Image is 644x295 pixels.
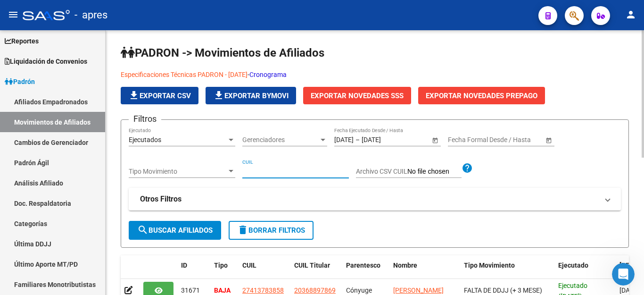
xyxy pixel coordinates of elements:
[128,90,140,101] mat-icon: file_download
[8,135,181,157] div: Valeria dice…
[74,5,107,25] span: - apres
[5,76,35,87] span: Padrón
[127,157,181,178] div: gracias!!!!}
[8,203,181,219] textarea: Escribe un mensaje...
[239,255,290,287] datatable-header-cell: CUIL
[8,9,19,20] mat-icon: menu
[8,185,181,227] div: Ludmila dice…
[393,261,417,269] span: Nombre
[311,92,404,100] span: Exportar Novedades SSS
[544,135,553,145] button: Open calendar
[181,261,187,269] span: ID
[129,112,161,126] h3: Filtros
[162,219,177,234] button: Enviar un mensaje…
[242,136,319,144] span: Gerenciadores
[242,287,284,294] span: 27413783858
[334,136,354,144] input: Fecha inicio
[612,263,635,286] iframe: Intercom live chat
[129,221,221,240] button: Buscar Afiliados
[213,92,289,100] span: Exportar Bymovi
[45,223,52,230] button: Selector de gif
[214,287,231,294] strong: BAJA
[237,226,305,235] span: Borrar Filtros
[237,224,248,236] mat-icon: delete
[214,261,228,269] span: Tipo
[8,157,181,185] div: Valeria dice…
[129,168,227,176] span: Tipo Movimiento
[426,92,537,100] span: Exportar Novedades Prepago
[121,46,324,59] span: PADRON -> Movimientos de Afiliados
[346,287,372,294] span: Cónyuge
[46,11,145,25] p: El equipo también puede ayudar
[448,136,482,144] input: Fecha inicio
[128,92,191,100] span: Exportar CSV
[121,71,248,78] a: Especificaciones Técnicas PADRON - [DATE]
[249,71,287,78] a: Cronograma
[15,191,111,200] div: que tengas [PERSON_NAME].
[206,87,296,104] button: Exportar Bymovi
[15,49,147,86] div: refrescá la página por favor, porque está funcionando. ​
[8,43,181,135] div: Ludmila dice…
[242,261,256,269] span: CUIL
[389,255,460,287] datatable-header-cell: Nombre
[108,135,181,156] div: si, la refrescamos
[229,221,314,240] button: Borrar Filtros
[418,87,545,104] button: Exportar Novedades Prepago
[356,168,407,175] span: Archivo CSV CUIL
[303,87,411,104] button: Exportar Novedades SSS
[5,56,87,67] span: Liquidación de Convenios
[129,188,621,211] mat-expansion-panel-header: Otros Filtros
[6,6,24,24] button: go back
[137,226,213,235] span: Buscar Afiliados
[213,90,224,101] mat-icon: file_download
[460,255,554,287] datatable-header-cell: Tipo Movimiento
[362,136,408,144] input: Fecha fin
[129,136,161,143] span: Ejecutados
[558,261,588,269] span: Ejecutado
[464,261,515,269] span: Tipo Movimiento
[210,255,239,287] datatable-header-cell: Tipo
[177,255,210,287] datatable-header-cell: ID
[46,4,57,11] h1: Fin
[342,255,389,287] datatable-header-cell: Parentesco
[430,135,440,145] button: Open calendar
[462,162,473,174] mat-icon: help
[407,168,462,176] input: Archivo CSV CUIL
[8,43,155,128] div: refrescá la página por favor, porque está funcionando.​
[116,141,173,151] div: si, la refrescamos
[121,69,629,80] p: -
[393,287,444,294] span: [PERSON_NAME]
[5,36,39,46] span: Reportes
[625,9,636,20] mat-icon: person
[30,223,37,230] button: Selector de emoji
[490,136,537,144] input: Fecha fin
[464,287,542,294] span: FALTA DE DDJJ (+ 3 MESE)
[346,261,380,269] span: Parentesco
[619,287,639,294] span: [DATE]
[355,136,360,144] span: –
[181,287,200,294] span: 31671
[8,15,181,43] div: Valeria dice…
[140,194,182,204] strong: Otros Filtros
[294,261,330,269] span: CUIL Titular
[121,87,198,104] button: Exportar CSV
[148,6,165,24] button: Inicio
[554,255,616,287] datatable-header-cell: Ejecutado
[137,224,149,236] mat-icon: search
[60,223,67,230] button: Start recording
[165,6,182,23] div: Cerrar
[294,287,336,294] span: 20368897869
[8,185,119,206] div: que tengas [PERSON_NAME].[PERSON_NAME] • Hace 3h
[135,163,173,172] div: gracias!!!!}
[27,7,42,22] img: Profile image for Fin
[15,223,22,230] button: Adjuntar un archivo
[290,255,342,287] datatable-header-cell: CUIL Titular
